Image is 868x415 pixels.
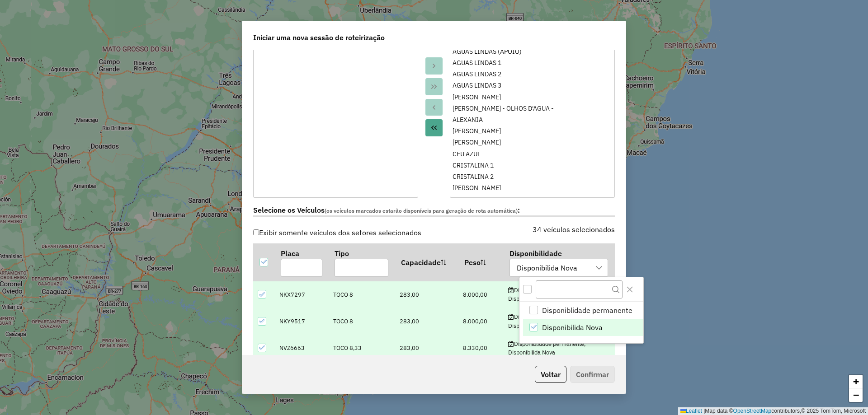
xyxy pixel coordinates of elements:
[853,376,859,387] span: +
[453,104,612,113] div: [PERSON_NAME] - OLHOS D'AGUA -
[453,126,612,136] div: [PERSON_NAME]
[680,408,702,414] a: Leaflet
[453,81,612,90] div: AGUAS LINDAS 3
[425,119,443,136] button: Move All to Source
[395,243,458,281] th: Capacidade
[508,288,514,294] i: Possui agenda para o dia
[395,335,458,361] td: 283,00
[328,243,395,281] th: Tipo
[325,207,518,214] span: (os veículos marcados estarão disponíveis para geração de rota automática)
[849,388,863,402] a: Zoom out
[253,205,615,217] label: Selecione os Veículos :
[274,308,328,335] td: NKY9517
[542,305,632,316] span: Disponiblidade permanente
[849,375,863,388] a: Zoom in
[678,407,868,415] div: Map data © contributors,© 2025 TomTom, Microsoft
[453,138,612,147] div: [PERSON_NAME]
[453,161,612,170] div: CRISTALINA 1
[253,224,421,241] label: Exibir somente veículos dos setores selecionados
[453,183,612,193] div: [PERSON_NAME]
[458,335,503,361] td: 8.330,00
[453,172,612,182] div: CRISTALINA 2
[535,366,566,383] button: Voltar
[453,70,612,79] div: AGUAS LINDAS 2
[508,314,514,320] i: Possui agenda para o dia
[253,32,385,43] span: Iniciar uma nova sessão de roteirização
[533,224,615,235] label: 34 veículos selecionados
[523,319,643,336] li: Disponibilida Nova
[274,281,328,308] td: NKX7297
[328,281,395,308] td: TOCO 8
[458,243,503,281] th: Peso
[508,341,514,347] i: Possui agenda para o dia
[523,285,532,294] div: All items unselected
[508,340,610,357] div: Disponiblidade permanente, Disponibilida Nova
[453,93,612,102] div: [PERSON_NAME]
[508,312,610,330] div: Disponiblidade permanente, Disponibilida Nova
[514,259,580,276] div: Disponibilida Nova
[623,282,637,297] button: Close
[458,281,503,308] td: 8.000,00
[453,58,612,68] div: AGUAS LINDAS 1
[274,335,328,361] td: NVZ6663
[733,408,772,414] a: OpenStreetMap
[453,115,612,125] div: ALEXANIA
[274,243,328,281] th: Placa
[328,335,395,361] td: TOCO 8,33
[458,308,503,335] td: 8.000,00
[253,229,259,235] input: Exibir somente veículos dos setores selecionados
[519,302,643,336] ul: Option List
[453,47,612,56] div: AGUAS LINDAS (APOIO)
[542,322,603,333] span: Disponibilida Nova
[508,286,610,303] div: Disponiblidade permanente, Disponibilida Nova
[703,408,705,414] span: |
[453,149,612,159] div: CEU AZUL
[523,302,643,319] li: Disponiblidade permanente
[503,244,614,281] th: Disponibilidade
[853,389,859,401] span: −
[395,281,458,308] td: 283,00
[395,308,458,335] td: 283,00
[328,308,395,335] td: TOCO 8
